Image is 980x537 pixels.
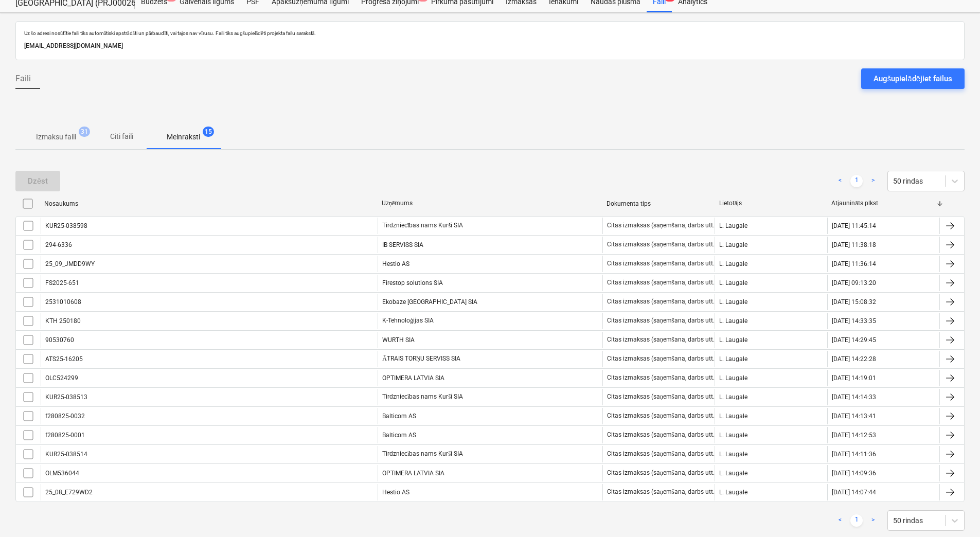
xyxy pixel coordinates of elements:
[378,389,602,405] div: Tirdzniecības nams Kurši SIA
[378,237,602,253] div: IB SERVISS SIA
[36,132,76,142] p: Izmaksu faili
[378,294,602,310] div: Ekobaze [GEOGRAPHIC_DATA] SIA
[832,298,876,306] div: [DATE] 15:08:32
[109,131,134,142] p: Citi faili
[607,374,717,382] div: Citas izmaksas (saņemšana, darbs utt.)
[850,514,863,527] a: Page 1 is your current page
[832,241,876,248] div: [DATE] 11:38:18
[607,469,717,477] div: Citas izmaksas (saņemšana, darbs utt.)
[45,260,95,267] div: 25_09_JMDD9WY
[607,222,717,229] div: Citas izmaksas (saņemšana, darbs utt.)
[715,275,827,291] div: L. Laugale
[378,484,602,500] div: Hestio AS
[715,465,827,481] div: L. Laugale
[607,393,717,401] div: Citas izmaksas (saņemšana, darbs utt.)
[24,30,956,37] p: Uz šo adresi nosūtītie faili tiks automātiski apstrādāti un pārbaudīti, vai tajos nav vīrusu. Fai...
[378,351,602,367] div: ĀTRAIS TORŅU SERVISS SIA
[715,408,827,424] div: L. Laugale
[715,484,827,500] div: L. Laugale
[44,200,373,207] div: Nosaukums
[834,514,846,527] a: Previous page
[378,427,602,443] div: Balticom AS
[832,489,876,496] div: [DATE] 14:07:44
[607,355,717,363] div: Citas izmaksas (saņemšana, darbs utt.)
[874,72,952,85] div: Augšupielādējiet failus
[850,175,863,187] a: Page 1 is your current page
[832,279,876,287] div: [DATE] 09:13:20
[607,431,717,439] div: Citas izmaksas (saņemšana, darbs utt.)
[45,489,93,496] div: 25_08_E729WD2
[45,393,87,401] div: KUR25-038513
[45,374,78,382] div: OLC524299
[378,313,602,329] div: K-Tehnoloģijas SIA
[45,432,85,439] div: f280825-0001
[832,336,876,344] div: [DATE] 14:29:45
[45,298,81,306] div: 2531010608
[715,427,827,443] div: L. Laugale
[715,313,827,329] div: L. Laugale
[167,132,200,142] p: Melnraksti
[715,256,827,272] div: L. Laugale
[45,470,79,477] div: OLM536044
[378,446,602,462] div: Tirdzniecības nams Kurši SIA
[832,317,876,325] div: [DATE] 14:33:35
[867,175,879,187] a: Next page
[607,412,717,420] div: Citas izmaksas (saņemšana, darbs utt.)
[607,317,717,325] div: Citas izmaksas (saņemšana, darbs utt.)
[378,332,602,348] div: WURTH SIA
[607,260,717,267] div: Citas izmaksas (saņemšana, darbs utt.)
[45,241,72,248] div: 294-6336
[861,68,965,89] button: Augšupielādējiet failus
[832,374,876,382] div: [DATE] 14:19:01
[867,514,879,527] a: Next page
[45,413,85,420] div: f280825-0032
[715,294,827,310] div: L. Laugale
[45,317,81,325] div: KTH 250180
[929,488,980,537] iframe: Chat Widget
[607,241,717,248] div: Citas izmaksas (saņemšana, darbs utt.)
[607,488,717,496] div: Citas izmaksas (saņemšana, darbs utt.)
[715,389,827,405] div: L. Laugale
[45,336,74,344] div: 90530760
[378,408,602,424] div: Balticom AS
[607,200,711,207] div: Dokumenta tips
[832,393,876,401] div: [DATE] 14:14:33
[607,450,717,458] div: Citas izmaksas (saņemšana, darbs utt.)
[832,413,876,420] div: [DATE] 14:13:41
[45,222,87,229] div: KUR25-038598
[15,73,31,85] span: Faili
[715,218,827,234] div: L. Laugale
[607,279,717,287] div: Citas izmaksas (saņemšana, darbs utt.)
[45,355,83,363] div: ATS25-16205
[607,336,717,344] div: Citas izmaksas (saņemšana, darbs utt.)
[24,41,956,51] p: [EMAIL_ADDRESS][DOMAIN_NAME]
[45,279,79,287] div: FS2025-651
[831,200,936,207] div: Atjaunināts plkst
[45,451,87,458] div: KUR25-038514
[715,370,827,386] div: L. Laugale
[834,175,846,187] a: Previous page
[378,370,602,386] div: OPTIMERA LATVIA SIA
[832,260,876,267] div: [DATE] 11:36:14
[607,298,717,306] div: Citas izmaksas (saņemšana, darbs utt.)
[378,275,602,291] div: Firestop solutions SIA
[79,127,90,137] span: 31
[715,237,827,253] div: L. Laugale
[378,465,602,481] div: OPTIMERA LATVIA SIA
[382,200,598,207] div: Uzņēmums
[832,432,876,439] div: [DATE] 14:12:53
[832,470,876,477] div: [DATE] 14:09:36
[715,446,827,462] div: L. Laugale
[832,222,876,229] div: [DATE] 11:45:14
[378,256,602,272] div: Hestio AS
[203,127,214,137] span: 15
[719,200,824,207] div: Lietotājs
[715,332,827,348] div: L. Laugale
[715,351,827,367] div: L. Laugale
[832,451,876,458] div: [DATE] 14:11:36
[832,355,876,363] div: [DATE] 14:22:28
[378,218,602,234] div: Tirdzniecības nams Kurši SIA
